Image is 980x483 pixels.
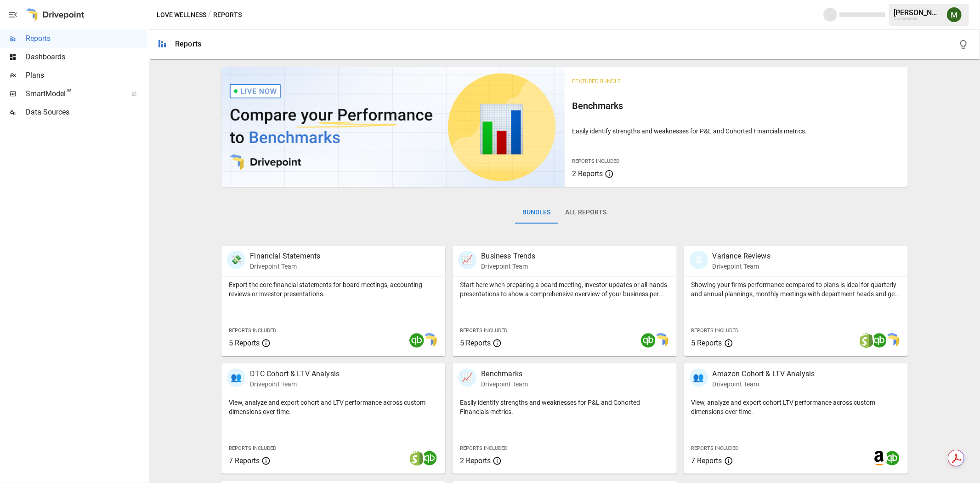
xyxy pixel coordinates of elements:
[894,17,941,21] div: Love Wellness
[481,251,535,262] p: Business Trends
[26,88,121,99] span: SmartModel
[572,126,901,136] p: Easily identify strengths and weaknesses for P&L and Cohorted Financials metrics.
[691,328,739,333] span: Reports Included
[227,251,245,269] div: 💸
[250,251,320,262] p: Financial Statements
[229,456,260,465] span: 7 Reports
[66,87,72,98] span: ™
[885,333,900,348] img: smart model
[229,280,438,299] p: Export the core financial statements for board meetings, accounting reviews or investor presentat...
[26,70,147,81] span: Plans
[229,339,260,347] span: 5 Reports
[691,445,739,451] span: Reports Included
[558,201,614,224] button: All Reports
[894,8,941,17] div: [PERSON_NAME]
[691,398,901,416] p: View, analyze and export cohort LTV performance across custom dimensions over time.
[481,262,535,271] p: Drivepoint Team
[460,339,491,347] span: 5 Reports
[872,333,887,348] img: quickbooks
[572,158,619,164] span: Reports Included
[26,33,147,44] span: Reports
[941,2,967,28] button: Meredith Lacasse
[481,368,528,379] p: Benchmarks
[221,67,565,187] img: video thumbnail
[208,9,211,21] div: /
[691,456,722,465] span: 7 Reports
[859,333,874,348] img: shopify
[713,379,815,389] p: Drivepoint Team
[460,280,669,299] p: Start here when preparing a board meeting, investor updates or all-hands presentations to show a ...
[713,262,770,271] p: Drivepoint Team
[157,9,206,21] button: Love Wellness
[422,333,437,348] img: smart model
[175,40,201,48] div: Reports
[654,333,668,348] img: smart model
[460,445,507,451] span: Reports Included
[250,379,340,389] p: Drivepoint Team
[422,451,437,466] img: quickbooks
[481,379,528,389] p: Drivepoint Team
[691,280,901,299] p: Showing your firm's performance compared to plans is ideal for quarterly and annual plannings, mo...
[409,333,424,348] img: quickbooks
[229,328,276,333] span: Reports Included
[515,201,558,224] button: Bundles
[572,169,603,178] span: 2 Reports
[885,451,900,466] img: quickbooks
[458,368,476,387] div: 📈
[460,328,507,333] span: Reports Included
[250,368,340,379] p: DTC Cohort & LTV Analysis
[460,398,669,416] p: Easily identify strengths and weaknesses for P&L and Cohorted Financials metrics.
[229,398,438,416] p: View, analyze and export cohort and LTV performance across custom dimensions over time.
[641,333,656,348] img: quickbooks
[572,78,621,85] span: Featured Bundle
[872,451,887,466] img: amazon
[460,456,491,465] span: 2 Reports
[227,368,245,387] div: 👥
[713,368,815,379] p: Amazon Cohort & LTV Analysis
[409,451,424,466] img: shopify
[690,251,708,269] div: 🗓
[26,52,147,63] span: Dashboards
[26,107,147,118] span: Data Sources
[250,262,320,271] p: Drivepoint Team
[947,7,962,22] img: Meredith Lacasse
[713,251,770,262] p: Variance Reviews
[229,445,276,451] span: Reports Included
[458,251,476,269] div: 📈
[691,339,722,347] span: 5 Reports
[572,98,901,113] h6: Benchmarks
[690,368,708,387] div: 👥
